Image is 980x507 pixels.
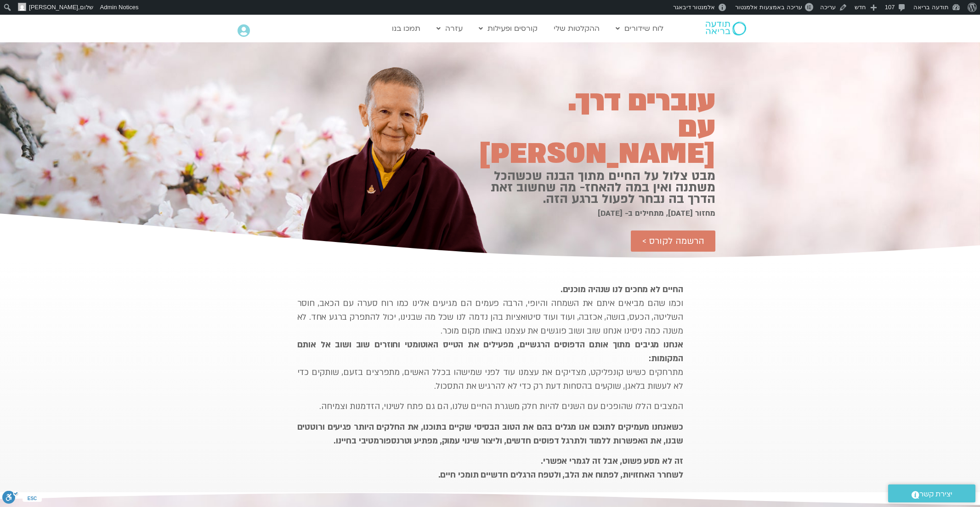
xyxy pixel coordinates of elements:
a: ההקלטות שלי [549,20,604,37]
strong: אנחנו מגיבים מתוך אותם הדפוסים הרגשיים, מפעילים את הטייס האוטומטי וחוזרים שוב ושוב אל אותם המקומות: [297,339,683,364]
p: המצבים הללו שהופכים עם השנים להיות חלק משגרת החיים שלנו, הם גם פתח לשינוי, הזדמנות וצמיחה. [297,400,683,414]
img: תודעה בריאה [706,22,746,35]
span: הרשמה לקורס > [642,236,704,246]
a: הרשמה לקורס > [631,230,715,252]
h2: מבט צלול על החיים מתוך הבנה שכשהכל משתנה ואין במה להאחז- מה שחשוב זאת הדרך בה נבחר לפעול ברגע הזה. [472,171,715,205]
strong: כשאנחנו מעמיקים לתוכם אנו מגלים בהם את הטוב הבסיסי שקיים בתוכנו, את החלקים היותר פגיעים ורוטטים ש... [297,421,683,447]
a: קורסים ופעילות [474,20,542,37]
a: לוח שידורים [611,20,668,37]
a: עזרה [432,20,467,37]
p: וכמו שהם מביאים איתם את השמחה והיופי, הרבה פעמים הם מגיעים אלינו כמו רוח סערה עם הכאב, חוסר השליט... [297,283,683,393]
strong: החיים לא מחכים לנו שנהיה מוכנים. [561,284,683,295]
h2: מחזור [DATE], מתחילים ב- [DATE] [472,209,715,218]
h2: עוברים דרך. עם [PERSON_NAME] [472,89,715,167]
a: תמכו בנו [387,20,425,37]
span: [PERSON_NAME] [29,4,78,11]
strong: זה לא מסע פשוט, אבל זה לגמרי אפשרי. לשחרר האחזויות, לפתוח את הלב, ולטפח הרגלים חדשיים תומכי חיים. [438,455,683,481]
a: יצירת קשר [888,484,975,502]
span: יצירת קשר [919,488,952,501]
span: עריכה באמצעות אלמנטור [735,4,802,11]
